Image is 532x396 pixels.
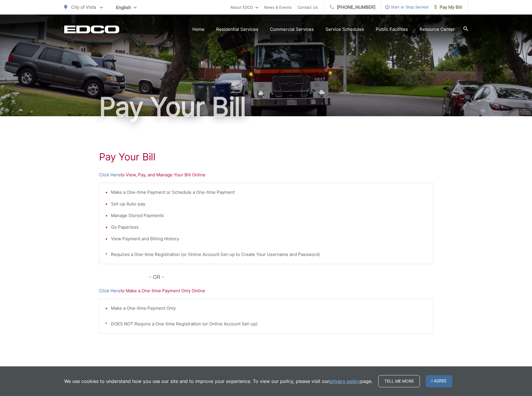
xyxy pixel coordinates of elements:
a: Public Facilities [376,26,408,33]
span: I agree [426,375,452,387]
h1: Pay Your Bill [64,92,468,121]
a: privacy policy [329,378,360,385]
li: View Payment and Billing History [111,235,427,242]
p: to View, Pay, and Manage Your Bill Online [99,171,433,178]
p: We use cookies to understand how you use our site and to improve your experience. To view our pol... [64,378,372,385]
span: Pay My Bill [434,4,462,11]
h1: Pay Your Bill [99,151,433,163]
a: Residential Services [216,26,258,33]
p: to Make a One-time Payment Only Online [99,287,433,294]
a: Commercial Services [270,26,314,33]
li: Make a One-time Payment Only [111,305,427,312]
p: - OR - [149,273,433,282]
p: * Requires a One-time Registration (or Online Account Set-up to Create Your Username and Password) [105,251,427,258]
a: Contact Us [298,4,318,11]
p: * DOES NOT Require a One-time Registration (or Online Account Set-up) [105,320,427,327]
span: City of Vista [71,4,96,10]
li: Go Paperless [111,224,427,231]
li: Manage Stored Payments [111,212,427,219]
li: Make a One-time Payment or Schedule a One-time Payment [111,189,427,196]
a: About EDCO [230,4,258,11]
a: Click Here [99,171,121,178]
span: English [112,2,141,12]
a: News & Events [264,4,292,11]
a: Resource Center [420,26,455,33]
a: Click Here [99,287,121,294]
a: Tell me more [378,375,420,387]
a: Home [192,26,205,33]
li: Set-up Auto-pay [111,200,427,207]
a: EDCD logo. Return to the homepage. [64,25,119,33]
a: Service Schedules [325,26,364,33]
